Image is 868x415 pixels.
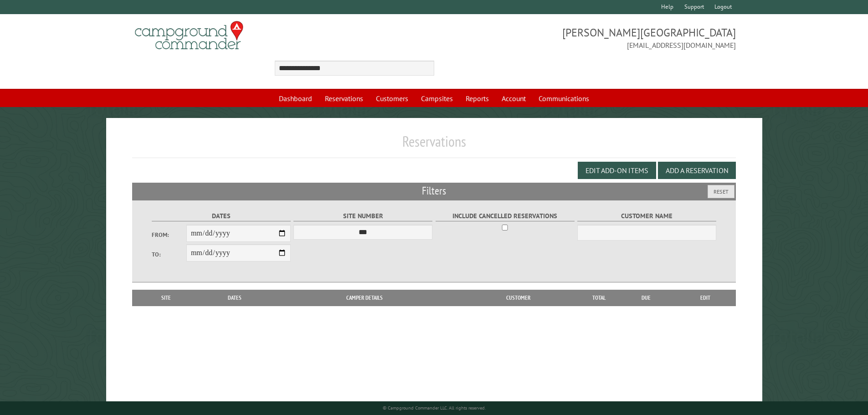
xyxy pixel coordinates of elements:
th: Edit [675,290,736,306]
a: Customers [370,90,414,107]
th: Customer [455,290,581,306]
th: Camper Details [274,290,455,306]
th: Dates [196,290,274,306]
a: Reservations [319,90,369,107]
button: Add a Reservation [658,162,736,179]
a: Campsites [416,90,458,107]
label: Customer Name [577,211,716,221]
label: Dates [152,211,291,221]
label: Include Cancelled Reservations [436,211,575,221]
label: From: [152,231,186,239]
h1: Reservations [132,133,736,158]
a: Communications [533,90,595,107]
th: Site [137,290,196,306]
img: Campground Commander [132,18,246,53]
small: © Campground Commander LLC. All rights reserved. [383,405,486,411]
button: Reset [708,185,734,198]
th: Total [581,290,617,306]
h2: Filters [132,183,736,200]
a: Account [496,90,531,107]
span: [PERSON_NAME][GEOGRAPHIC_DATA] [EMAIL_ADDRESS][DOMAIN_NAME] [434,25,736,51]
a: Reports [460,90,494,107]
th: Due [617,290,675,306]
a: Dashboard [273,90,318,107]
button: Edit Add-on Items [578,162,656,179]
label: Site Number [293,211,432,221]
label: To: [152,250,186,259]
